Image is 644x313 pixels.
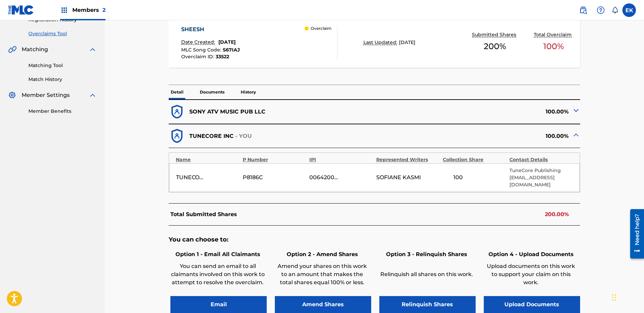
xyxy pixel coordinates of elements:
p: Overclaim [311,25,332,32]
p: SONY ATV MUSIC PUB LLC [189,108,265,116]
span: 200 % [484,40,506,53]
p: Relinquish all shares on this work. [379,270,474,278]
a: Matching Tool [28,62,97,69]
div: Help [594,3,607,17]
img: Matching [8,45,17,54]
div: Collection Share [443,156,506,163]
p: Documents [198,85,226,99]
p: TuneCore Publishing [509,167,573,174]
img: expand [89,91,97,99]
a: Match History [28,76,97,83]
div: Represented Writers [376,156,439,163]
div: SHEESH [181,25,240,34]
p: Date Created: [181,39,217,46]
div: Notifications [612,7,618,14]
img: search [579,6,587,14]
p: Submitted Shares [472,31,518,38]
span: Overclaim ID : [181,54,216,60]
p: [EMAIL_ADDRESS][DOMAIN_NAME] [509,174,573,188]
div: User Menu [622,3,636,17]
span: [DATE] [218,39,236,45]
iframe: Chat Widget [610,280,644,313]
div: P Number [243,156,306,163]
button: Email [170,296,267,313]
a: SHEESHDate Created:[DATE]MLC Song Code:S67IAJOverclaim ID:33522 OverclaimLast Updated:[DATE]Submi... [169,17,580,68]
p: - YOU [235,132,252,140]
p: Total Overclaim [534,31,573,38]
a: Overclaims Tool [28,30,97,37]
div: Name [176,156,239,163]
img: help [597,6,605,14]
h6: Option 2 - Amend Shares [275,250,369,258]
div: 100.00% [375,128,580,144]
button: Relinquish Shares [379,296,476,313]
h6: Option 3 - Relinquish Shares [379,250,474,258]
span: S67IAJ [223,47,240,53]
h6: Option 1 - Email All Claimants [170,250,265,258]
div: Drag [612,287,616,308]
button: Amend Shares [275,296,371,313]
h6: Option 4 - Upload Documents [484,250,578,258]
span: Matching [22,45,48,54]
p: TUNECORE INC [189,132,234,140]
button: Upload Documents [484,296,580,313]
a: Public Search [576,3,590,17]
p: Upload documents on this work to support your claim on this work. [484,262,578,287]
span: 100 % [543,40,564,53]
span: 2 [102,7,105,13]
div: 100.00% [375,104,580,120]
img: Top Rightsholders [60,6,68,14]
p: 200.00% [545,210,569,218]
img: MLC Logo [8,5,34,15]
div: Contact Details [509,156,573,163]
h5: You can choose to: [169,236,580,244]
img: expand-cell-toggle [572,131,580,139]
p: You can send an email to all claimants involved on this work to attempt to resolve the overclaim. [170,262,265,287]
p: Detail [169,85,186,99]
div: IPI [309,156,373,163]
p: Total Submitted Shares [170,210,237,218]
span: MLC Song Code : [181,47,223,53]
p: Last Updated: [363,39,399,46]
img: expand-cell-toggle [572,106,580,114]
span: 33522 [216,54,229,60]
span: Members [72,6,105,14]
span: SOFIANE KASMI [376,173,421,182]
a: Member Benefits [28,108,97,115]
iframe: Resource Center [625,207,644,261]
p: History [239,85,258,99]
p: Amend your shares on this work to an amount that makes the total shares equal 100% or less. [275,262,369,287]
img: dfb38c8551f6dcc1ac04.svg [169,128,185,144]
img: dfb38c8551f6dcc1ac04.svg [169,104,185,120]
span: Member Settings [22,91,70,99]
img: Member Settings [8,91,16,99]
img: expand [89,45,97,54]
span: [DATE] [399,39,415,45]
